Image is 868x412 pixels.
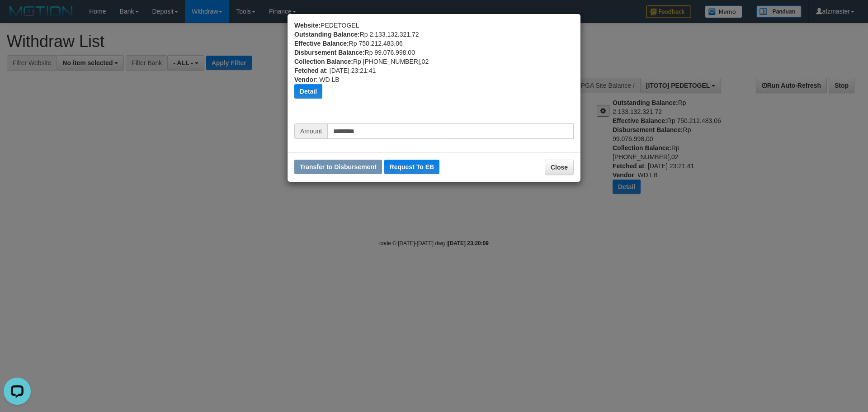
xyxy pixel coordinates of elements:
[294,76,316,83] b: Vendor
[294,40,349,47] b: Effective Balance:
[545,160,574,175] button: Close
[294,58,353,65] b: Collection Balance:
[294,31,360,38] b: Outstanding Balance:
[294,49,365,56] b: Disbursement Balance:
[294,22,321,29] b: Website:
[294,123,327,139] span: Amount
[4,4,31,31] button: Open LiveChat chat widget
[294,84,322,99] button: Detail
[384,160,440,174] button: Request To EB
[294,67,326,74] b: Fetched at
[294,160,382,174] button: Transfer to Disbursement
[294,21,574,123] div: PEDETOGEL Rp 2.133.132.321,72 Rp 750.212.483,06 Rp 99.076.998,00 Rp [PHONE_NUMBER],02 : [DATE] 23...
